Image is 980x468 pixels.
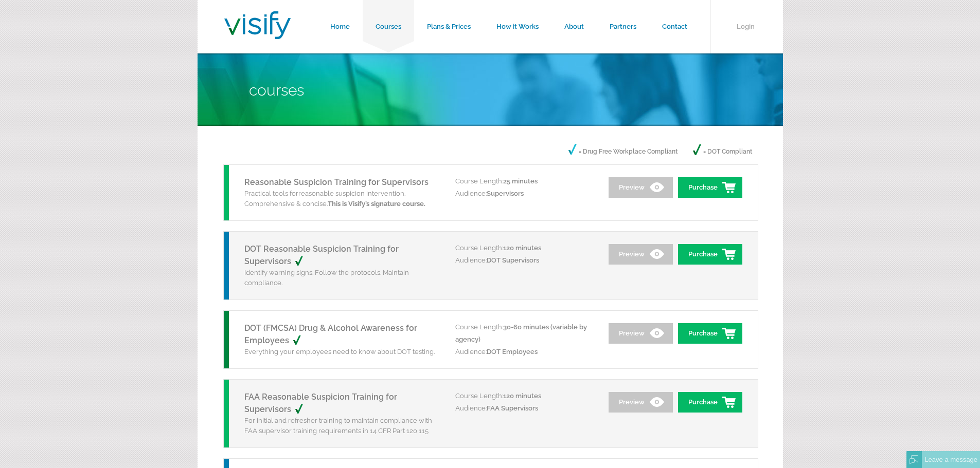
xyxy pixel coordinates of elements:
a: DOT Reasonable Suspicion Training for Supervisors [244,244,399,266]
a: FAA Reasonable Suspicion Training for Supervisors [244,392,397,414]
p: Course Length: [455,390,594,402]
a: Preview [609,177,673,198]
p: Audience: [455,188,594,200]
p: Course Length: [455,321,594,346]
span: Courses [249,81,304,99]
p: Identify warning signs. Follow the protocols. Maintain compliance. [244,268,440,288]
span: 25 minutes [503,177,538,185]
span: 30-60 minutes (variable by agency) [455,323,587,343]
img: Offline [910,455,919,464]
a: DOT (FMCSA) Drug & Alcohol Awareness for Employees [244,323,417,345]
p: Audience: [455,346,594,358]
span: reasonable suspicion intervention. Comprehensive & concise. [244,190,425,208]
span: Supervisors [487,190,524,197]
span: 120 minutes [503,392,541,400]
span: DOT Employees [487,348,538,355]
a: Purchase [678,244,742,265]
a: Preview [609,244,673,265]
a: Reasonable Suspicion Training for Supervisors [244,177,429,187]
span: 120 minutes [503,244,541,252]
span: FAA Supervisors [487,404,538,412]
p: Practical tools for [244,189,440,209]
a: Purchase [678,323,742,344]
strong: This is Visify’s signature course. [328,200,425,208]
p: Audience: [455,402,594,415]
p: = Drug Free Workplace Compliant [568,144,678,159]
p: Course Length: [455,242,594,254]
a: Preview [609,392,673,413]
a: Purchase [678,392,742,413]
span: DOT Supervisors [487,256,539,264]
p: = DOT Compliant [693,144,752,159]
a: Preview [609,323,673,344]
p: Audience: [455,254,594,267]
div: Leave a message [922,451,980,468]
p: Everything your employees need to know about DOT testing. [244,347,440,357]
span: For initial and refresher training to maintain compliance with FAA supervisor training requiremen... [244,417,432,435]
a: Visify Training [224,27,291,42]
p: Course Length: [455,175,594,188]
a: Purchase [678,177,742,198]
img: Visify Training [224,11,291,39]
